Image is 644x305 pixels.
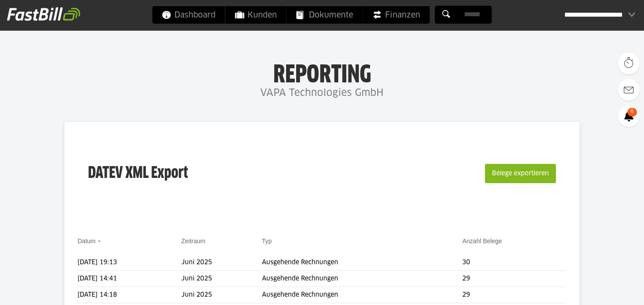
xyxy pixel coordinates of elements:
a: Anzahl Belege [462,238,502,245]
td: [DATE] 14:18 [78,287,181,303]
td: 30 [462,255,566,271]
span: Finanzen [373,6,420,24]
img: fastbill_logo_white.png [7,7,80,21]
img: sort_desc.gif [97,241,103,242]
td: Ausgehende Rechnungen [262,255,463,271]
h3: DATEV XML Export [88,145,188,202]
span: Kunden [235,6,277,24]
td: [DATE] 19:13 [78,255,181,271]
button: Belege exportieren [485,164,556,183]
a: Finanzen [363,6,430,24]
td: 29 [462,271,566,287]
a: Zeitraum [181,238,205,245]
td: Ausgehende Rechnungen [262,287,463,303]
td: Ausgehende Rechnungen [262,271,463,287]
h1: Reporting [88,62,556,85]
a: Datum [78,238,96,245]
a: Kunden [226,6,287,24]
td: 29 [462,287,566,303]
span: Dokumente [297,6,353,24]
span: Dashboard [162,6,216,24]
span: 6 [627,108,637,117]
td: Juni 2025 [181,287,262,303]
td: Juni 2025 [181,271,262,287]
td: Juni 2025 [181,255,262,271]
iframe: Öffnet ein Widget, in dem Sie weitere Informationen finden [577,279,635,301]
a: Dashboard [152,6,225,24]
a: Dokumente [287,6,363,24]
a: 6 [618,105,640,127]
td: [DATE] 14:41 [78,271,181,287]
a: Typ [262,238,272,245]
